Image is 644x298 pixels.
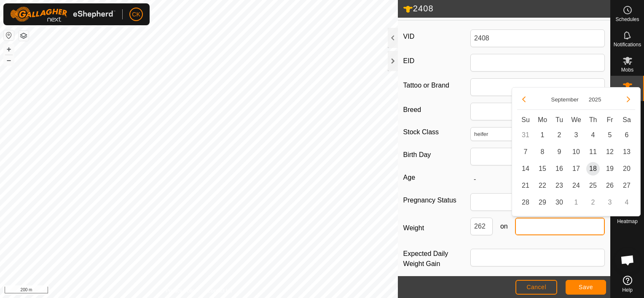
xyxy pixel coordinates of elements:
button: Previous Month [517,93,531,106]
button: – [4,55,14,65]
button: + [4,44,14,54]
button: Next Month [622,93,635,106]
span: 8 [536,145,549,159]
a: Help [611,272,644,296]
span: 6 [620,128,633,142]
span: CK [132,10,140,19]
button: Choose Year [585,94,605,104]
td: 16 [551,160,568,177]
span: 12 [603,145,617,159]
div: Choose Date [512,87,641,216]
td: 3 [568,127,585,144]
td: 14 [517,160,534,177]
label: Stock Class [403,127,471,138]
span: on [493,221,515,231]
span: Cancel [526,284,546,290]
td: 19 [601,160,618,177]
span: 10 [569,145,583,159]
span: Th [589,116,597,123]
td: 20 [618,160,635,177]
button: Choose Month [548,94,582,104]
a: Privacy Policy [166,287,197,295]
span: 23 [553,179,566,192]
td: 10 [568,144,585,160]
td: 28 [517,194,534,211]
span: 2 [553,128,566,142]
td: 30 [551,194,568,211]
span: 25 [586,179,600,192]
td: 26 [601,177,618,194]
td: 12 [601,144,618,160]
td: 3 [601,194,618,211]
td: 23 [551,177,568,194]
span: 9 [553,145,566,159]
span: Fr [606,116,613,123]
span: 24 [569,179,583,192]
span: 28 [519,196,532,209]
span: 1 [536,128,549,142]
td: 13 [618,144,635,160]
td: 6 [618,127,635,144]
span: 16 [553,162,566,176]
label: Weight [403,218,471,239]
label: EID [403,54,471,68]
button: Reset Map [4,30,14,40]
label: Birth Day [403,148,471,162]
span: 29 [536,196,549,209]
span: Sa [623,116,631,123]
span: Help [622,287,633,293]
span: 4 [586,128,600,142]
span: Mobs [621,67,633,72]
td: 4 [585,127,601,144]
span: Heatmap [617,219,638,224]
label: Pregnancy Status [403,193,471,208]
td: 17 [568,160,585,177]
label: VID [403,29,471,44]
button: Save [566,280,606,295]
h2: 2408 [403,3,610,14]
label: Age [403,172,471,183]
span: 27 [620,179,633,192]
label: Expected Daily Weight Gain [403,249,471,269]
span: 11 [586,145,600,159]
label: Tattoo or Brand [403,78,471,93]
a: Contact Us [207,287,232,295]
span: Notifications [614,42,641,47]
td: 1 [568,194,585,211]
span: 20 [620,162,633,176]
td: 18 [585,160,601,177]
span: Tu [555,116,563,123]
span: 22 [536,179,549,192]
span: 15 [536,162,549,176]
td: 7 [517,144,534,160]
span: 18 [586,162,600,176]
span: 21 [519,179,532,192]
td: 31 [517,127,534,144]
span: 17 [569,162,583,176]
span: Schedules [615,17,639,22]
label: Breed [403,103,471,117]
input: heifer [471,128,588,141]
td: 9 [551,144,568,160]
td: 2 [551,127,568,144]
td: 27 [618,177,635,194]
td: 2 [585,194,601,211]
span: 19 [603,162,617,176]
button: Map Layers [19,31,29,41]
td: 8 [534,144,551,160]
span: Save [579,284,593,290]
button: Cancel [515,280,557,295]
td: 5 [601,127,618,144]
span: Su [521,116,530,123]
span: Mo [538,116,547,123]
span: 7 [519,145,532,159]
td: 24 [568,177,585,194]
td: 22 [534,177,551,194]
td: 21 [517,177,534,194]
td: 29 [534,194,551,211]
span: 5 [603,128,617,142]
img: Gallagher Logo [10,7,115,22]
span: We [571,116,581,123]
td: 25 [585,177,601,194]
span: 13 [620,145,633,159]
